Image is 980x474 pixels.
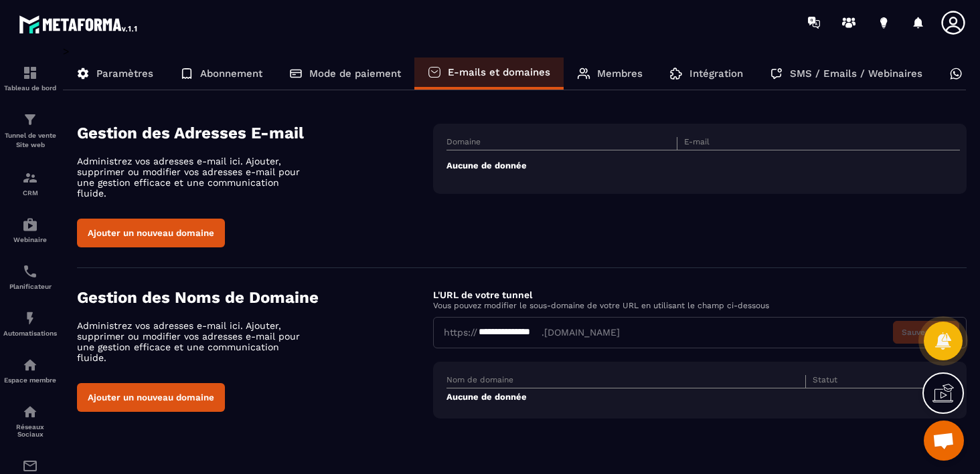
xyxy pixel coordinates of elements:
p: Tunnel de vente Site web [3,131,57,150]
img: social-network [22,404,38,420]
a: schedulerschedulerPlanificateur [3,253,57,300]
button: Ajouter un nouveau domaine [77,219,225,247]
th: Nom de domaine [446,375,806,388]
td: Aucune de donnée [446,388,960,405]
th: E-mail [677,137,908,150]
a: formationformationTableau de bord [3,55,57,102]
img: email [22,458,38,474]
img: scheduler [22,263,38,279]
a: automationsautomationsWebinaire [3,207,57,253]
p: Membres [597,68,643,80]
img: automations [22,310,38,326]
div: Ouvrir le chat [924,421,964,461]
h4: Gestion des Noms de Domaine [77,288,433,307]
img: logo [19,12,139,36]
img: automations [22,357,38,373]
div: > [63,45,967,439]
label: L'URL de votre tunnel [433,289,532,300]
p: Paramètres [96,68,153,80]
img: formation [22,65,38,81]
button: Ajouter un nouveau domaine [77,383,225,412]
td: Aucune de donnée [446,150,960,181]
p: Administrez vos adresses e-mail ici. Ajouter, supprimer ou modifier vos adresses e-mail pour une ... [77,320,311,363]
img: automations [22,217,38,233]
a: formationformationCRM [3,160,57,207]
img: formation [22,112,38,128]
h4: Gestion des Adresses E-mail [77,124,433,142]
p: Automatisations [3,330,57,337]
p: Intégration [689,68,743,80]
a: social-networksocial-networkRéseaux Sociaux [3,394,57,448]
p: Vous pouvez modifier le sous-domaine de votre URL en utilisant le champ ci-dessous [433,301,967,310]
p: SMS / Emails / Webinaires [790,68,922,80]
p: Webinaire [3,236,57,243]
p: Tableau de bord [3,84,57,92]
p: Espace membre [3,376,57,384]
p: E-mails et domaines [448,66,550,78]
p: Mode de paiement [309,68,401,80]
th: Statut [806,375,934,388]
a: formationformationTunnel de vente Site web [3,102,57,160]
img: formation [22,170,38,186]
a: automationsautomationsEspace membre [3,347,57,394]
p: CRM [3,189,57,197]
p: Réseaux Sociaux [3,423,57,438]
p: Administrez vos adresses e-mail ici. Ajouter, supprimer ou modifier vos adresses e-mail pour une ... [77,156,311,199]
th: Domaine [446,137,677,150]
p: Planificateur [3,283,57,290]
p: Abonnement [200,68,262,80]
a: automationsautomationsAutomatisations [3,300,57,347]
